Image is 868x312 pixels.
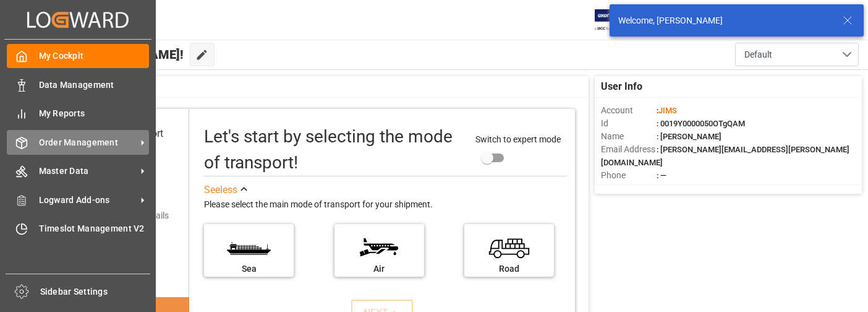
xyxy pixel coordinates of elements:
[601,182,657,195] span: Account Type
[40,285,151,298] span: Sidebar Settings
[39,222,150,235] span: Timeslot Management V2
[7,217,149,241] a: Timeslot Management V2
[39,79,150,92] span: Data Management
[470,262,548,275] div: Road
[657,106,677,115] span: :
[204,183,237,197] div: See less
[601,130,657,143] span: Name
[51,43,184,66] span: Hello [PERSON_NAME]!
[39,194,137,207] span: Logward Add-ons
[601,169,657,182] span: Phone
[475,134,561,144] span: Switch to expert mode
[341,262,418,275] div: Air
[735,43,859,66] button: open menu
[39,50,150,63] span: My Cockpit
[744,48,772,61] span: Default
[601,104,657,117] span: Account
[657,119,745,128] span: : 0019Y0000050OTgQAM
[601,145,849,167] span: : [PERSON_NAME][EMAIL_ADDRESS][PERSON_NAME][DOMAIN_NAME]
[595,9,637,31] img: Exertis%20JAM%20-%20Email%20Logo.jpg_1722504956.jpg
[7,102,149,126] a: My Reports
[657,184,687,193] span: : Shipper
[7,72,149,97] a: Data Management
[7,44,149,68] a: My Cockpit
[39,165,137,178] span: Master Data
[657,171,666,180] span: : —
[658,106,677,115] span: JIMS
[91,209,169,222] div: Add shipping details
[204,197,566,212] div: Please select the main mode of transport for your shipment.
[601,143,657,156] span: Email Address
[601,79,642,94] span: User Info
[601,117,657,130] span: Id
[210,262,287,275] div: Sea
[39,136,137,149] span: Order Management
[618,14,831,27] div: Welcome, [PERSON_NAME]
[657,132,721,141] span: : [PERSON_NAME]
[39,107,150,120] span: My Reports
[204,124,463,176] div: Let's start by selecting the mode of transport!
